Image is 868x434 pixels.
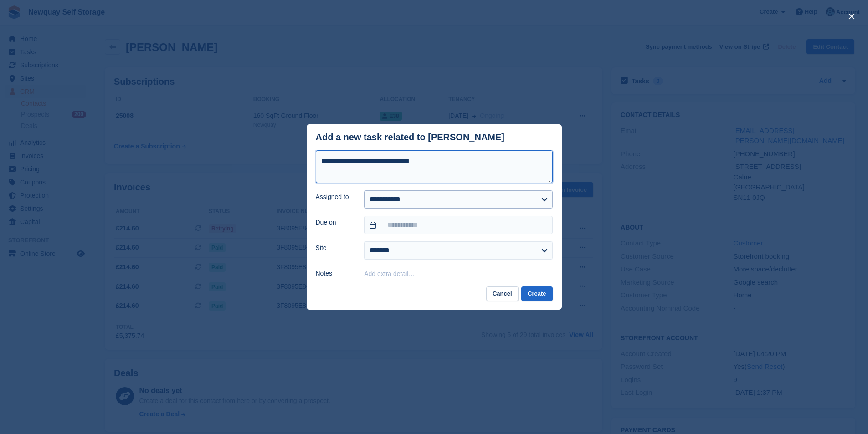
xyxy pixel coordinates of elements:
button: Add extra detail… [364,270,415,277]
label: Site [316,243,354,253]
div: Add a new task related to [PERSON_NAME] [316,132,505,143]
button: Cancel [486,286,519,301]
button: close [844,9,859,24]
button: Create [521,286,552,301]
label: Notes [316,269,354,278]
label: Due on [316,218,354,227]
label: Assigned to [316,192,354,202]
